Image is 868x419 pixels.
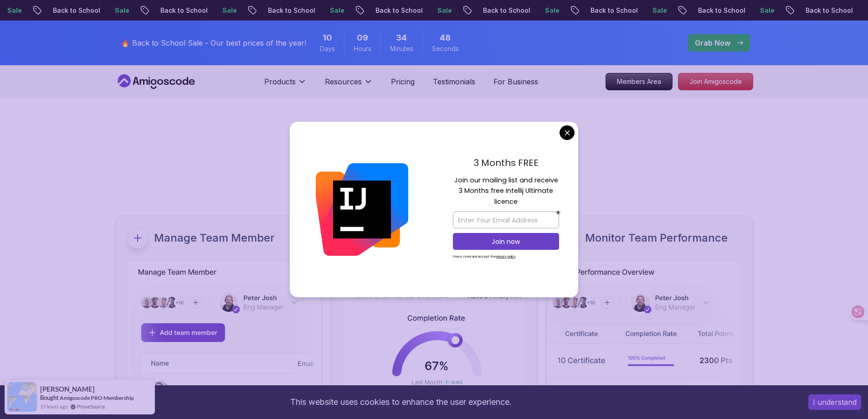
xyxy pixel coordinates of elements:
p: Sale [467,6,497,15]
span: Seconds [432,44,459,53]
p: Join Amigoscode [678,73,753,90]
a: Join Amigoscode [678,73,753,90]
p: Sale [575,6,604,15]
span: Bought [40,394,59,401]
button: Products [264,76,307,94]
p: Monitor Team Performance [585,231,728,245]
span: Minutes [390,44,413,53]
a: Testimonials [433,76,475,87]
p: Grab Now [695,37,730,48]
p: Resources [325,76,362,87]
p: Sale [683,6,712,15]
span: Hours [354,44,371,53]
span: Days [320,44,335,53]
span: [PERSON_NAME] [40,385,95,393]
p: Back to School [728,6,790,15]
span: 34 Minutes [396,31,407,44]
p: Products [264,76,296,87]
span: 10 Days [323,31,332,44]
p: Back to School [406,6,467,15]
img: provesource social proof notification image [7,382,37,412]
p: Sale [37,6,67,15]
p: Manage Team Member [154,231,275,245]
p: Sale [360,6,389,15]
a: Members Area [606,73,673,90]
p: Members Area [606,73,672,90]
p: Back to School [621,6,683,15]
p: Sale [252,6,282,15]
a: Amigoscode PRO Membership [60,394,134,401]
p: Back to School [190,6,252,15]
span: 17 hours ago [40,403,68,410]
p: Back to School [83,6,145,15]
p: Back to School [298,6,360,15]
button: Resources [325,76,373,94]
p: 🔥 Back to School Sale - Our best prices of the year! [121,37,306,48]
a: ProveSource [77,403,105,410]
button: Accept cookies [808,394,861,410]
div: This website uses cookies to enhance the user experience. [7,392,795,412]
p: Back to School [513,6,575,15]
span: 48 Seconds [440,31,451,44]
a: For Business [493,76,538,87]
p: Sale [145,6,174,15]
p: Sale [790,6,819,15]
span: 9 Hours [357,31,368,44]
a: Pricing [391,76,415,87]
